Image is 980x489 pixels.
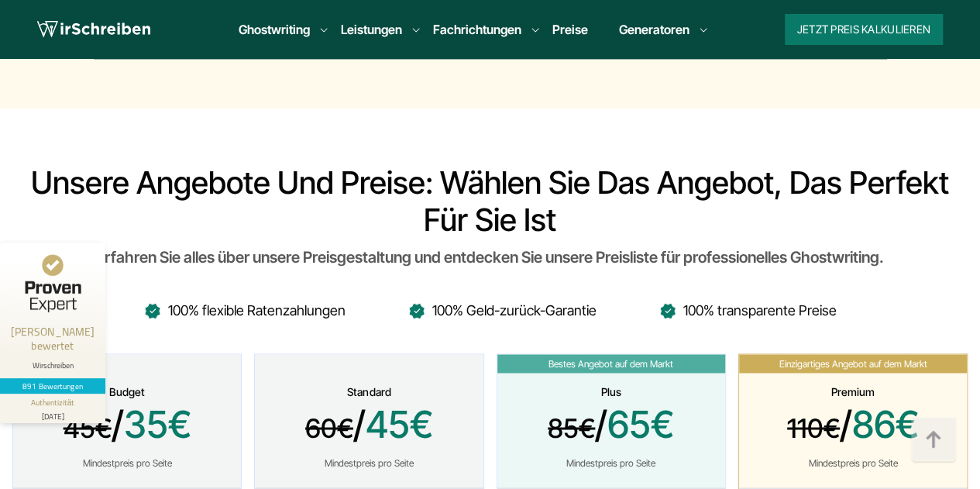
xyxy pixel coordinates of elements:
li: 100% transparente Preise [658,298,837,322]
div: Authentizität [31,397,75,408]
span: 85€ [548,412,595,443]
div: Budget [32,385,222,398]
a: Generatoren [619,20,689,39]
li: 100% Geld-zurück-Garantie [407,298,597,322]
div: Mindestpreis pro Seite [758,456,948,469]
div: Wirschreiben [6,360,99,370]
a: Fachrichtungen [433,20,521,39]
span: 65€ [607,401,674,446]
img: logo wirschreiben [37,18,150,41]
span: / [758,402,948,449]
div: Mindestpreis pro Seite [32,456,222,469]
li: 100% flexible Ratenzahlungen [143,298,346,322]
span: 35€ [124,401,191,446]
span: 45€ [366,401,433,446]
a: Ghostwriting [239,20,310,39]
span: / [32,402,222,449]
a: Preise [552,22,588,37]
div: Mindestpreis pro Seite [273,456,464,469]
span: 110€ [787,412,840,443]
div: [DATE] [6,408,99,420]
span: 60€ [305,412,353,443]
button: Jetzt Preis kalkulieren [785,14,943,45]
span: / [273,402,464,449]
div: Mindestpreis pro Seite [516,456,707,469]
span: / [516,402,707,449]
span: 45€ [64,412,112,443]
span: Einzigartiges Angebot auf dem Markt [739,354,967,373]
img: button top [910,417,957,463]
div: Standard [273,385,464,398]
h2: Unsere Angebote und Preise: Wählen Sie das Angebot, das perfekt für Sie ist [12,164,968,239]
div: Erfahren Sie alles über unsere Preisgestaltung und entdecken Sie unsere Preisliste für profession... [12,245,968,270]
span: Bestes Angebot auf dem Markt [497,354,725,373]
a: Leistungen [341,20,402,39]
div: Plus [516,385,707,398]
div: Premium [758,385,948,398]
span: 86€ [852,401,919,446]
